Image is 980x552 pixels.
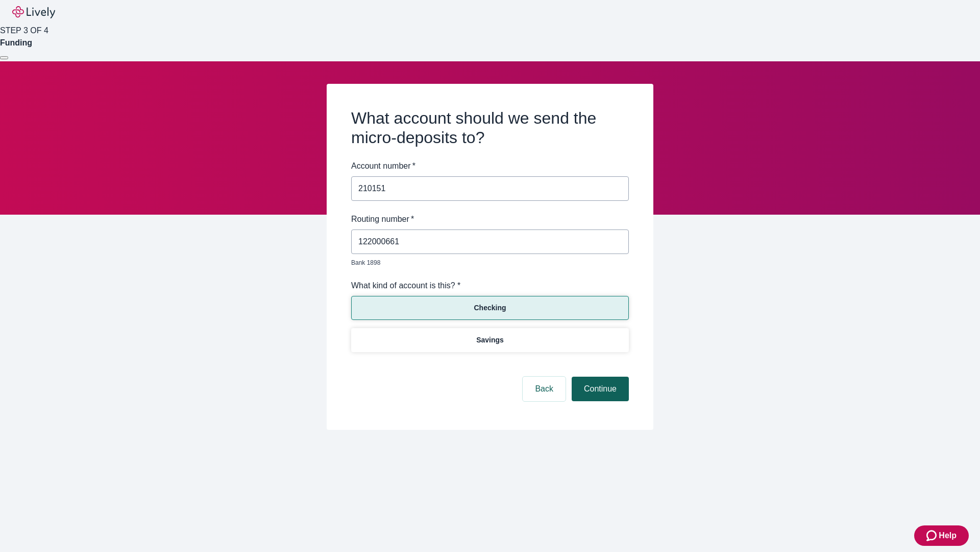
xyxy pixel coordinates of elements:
label: Account number [351,160,415,172]
label: Routing number [351,213,414,225]
button: Savings [351,328,629,352]
label: What kind of account is this? * [351,280,460,292]
button: Continue [572,377,629,401]
button: Checking [351,296,629,320]
p: Bank 1898 [351,258,622,267]
svg: Zendesk support icon [926,530,939,542]
img: Lively [12,6,55,18]
button: Back [523,377,566,401]
p: Savings [476,335,504,346]
button: Zendesk support iconHelp [914,525,969,546]
h2: What account should we send the micro-deposits to? [351,108,629,148]
span: Help [939,530,957,542]
p: Checking [474,303,506,313]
